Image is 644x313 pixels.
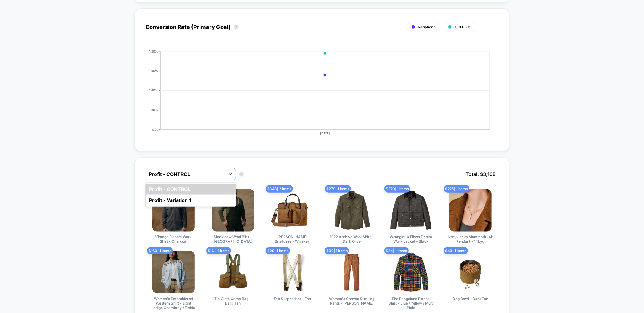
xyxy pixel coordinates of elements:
span: Ivory Jacks Mammoth 14k Pendant - 14kyg [448,235,493,244]
span: $ 348 | 2 items [266,185,293,193]
tspan: 1.20% [149,50,158,53]
span: Dog Bowl - Dark Tan [453,296,488,301]
span: $ 161 | 1 items [206,247,231,254]
span: Women's Canvas Slim-leg Pants - [PERSON_NAME] [329,296,374,305]
div: Profit - CONTROL [146,184,236,195]
span: 1922 Archive Wool Shirt - Dark Olive [329,235,374,244]
img: Women's Canvas Slim-leg Pants - Partridge [331,251,373,293]
img: Vintage Flannel Work Shirt - Charcoal [152,189,195,232]
img: The Rangeland Flannel Shirt - Blue / Yellow / Multi Plaid [390,251,432,293]
span: Vintage Flannel Work Shirt - Charcoal [151,235,196,244]
img: Ivory Jacks Mammoth 14k Pendant - 14kyg [449,189,492,232]
span: $ 49 | 1 items [444,247,468,254]
div: Profit - Variation 1 [146,195,236,206]
tspan: 0.60% [149,88,158,92]
span: CONTROL [455,25,473,29]
img: Wrangler X Filson Denim Work Jacket - Black [390,189,432,232]
span: $ 225 | 1 items [444,185,469,193]
span: Variation 1 [418,25,436,29]
img: Tin Cloth Game Bag - Dark Tan [212,251,254,293]
tspan: 0.90% [149,69,158,72]
div: CONVERSION_RATE [139,50,493,140]
span: Tab Suspenders - Tan [274,296,311,301]
img: Tab Suspenders - Tan [271,251,313,293]
tspan: 0 % [152,128,158,131]
tspan: 0.30% [149,108,158,112]
span: $ 99 | 1 items [266,247,290,254]
img: Dog Bowl - Dark Tan [449,251,492,293]
img: 1922 Archive Wool Shirt - Dark Olive [331,189,373,232]
span: Tin Cloth Game Bag - Dark Tan [210,296,256,305]
span: $ 169 | 1 items [147,247,173,254]
span: $ 90 | 1 items [325,247,349,254]
img: Mackinaw Wool Bibs - Forest Green [212,189,254,232]
span: Total: $ 3,168 [463,168,498,180]
button: ? [234,25,239,30]
span: [PERSON_NAME] Briefcase - Whiskey [270,235,315,244]
span: $ 270 | 1 items [384,185,410,193]
span: Mackinaw Wool Bibs - [GEOGRAPHIC_DATA] [210,235,256,244]
tspan: [DATE] [320,131,330,135]
span: $ 84 | 1 items [384,247,409,254]
span: $ 279 | 1 items [325,185,351,193]
button: ? [239,172,244,177]
span: The Rangeland Flannel Shirt - Blue / Yellow / Multi Plaid [388,296,434,310]
span: Women's Embroidered Western Shirt - Light Indigo Chambray / Fields [151,296,196,310]
img: Women's Embroidered Western Shirt - Light Indigo Chambray / Fields [152,251,195,293]
img: Dryden Briefcase - Whiskey [271,189,313,232]
span: Wrangler X Filson Denim Work Jacket - Black [388,235,434,244]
